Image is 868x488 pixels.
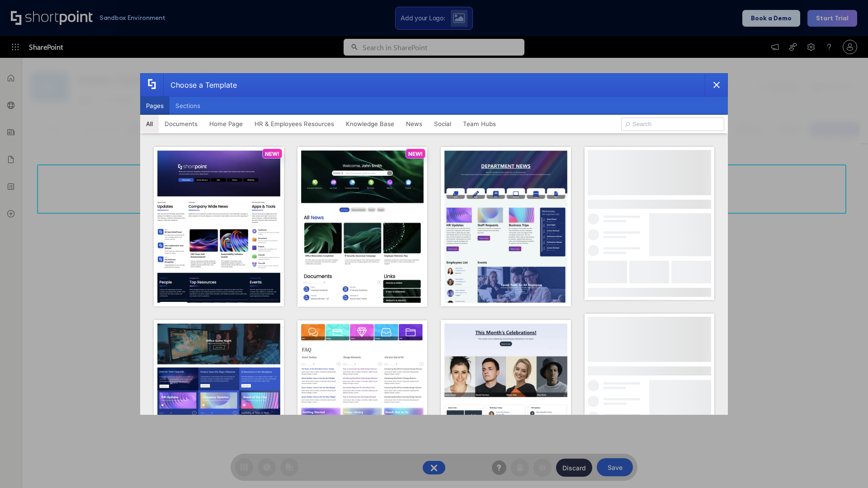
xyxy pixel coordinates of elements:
button: All [140,115,159,133]
button: Social [428,115,457,133]
button: Sections [170,97,206,115]
button: Team Hubs [457,115,502,133]
button: News [400,115,428,133]
p: NEW! [408,150,423,157]
p: NEW! [265,150,279,157]
button: Pages [140,97,170,115]
div: template selector [140,73,728,415]
button: HR & Employees Resources [249,115,340,133]
iframe: Chat Widget [823,445,868,488]
div: Choose a Template [163,74,237,96]
button: Knowledge Base [340,115,400,133]
input: Search [621,117,724,131]
button: Home Page [203,115,249,133]
button: Documents [159,115,203,133]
